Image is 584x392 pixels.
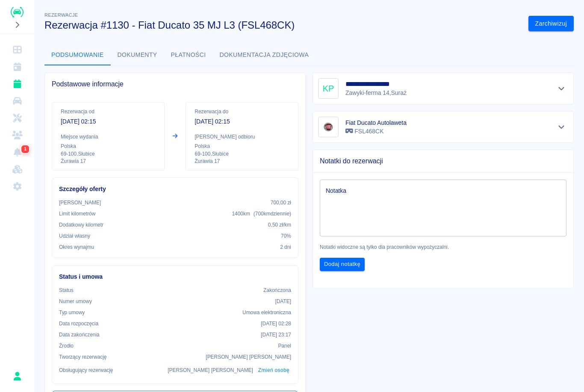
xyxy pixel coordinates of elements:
p: Data zakończenia [59,331,100,339]
span: Notatki do rezerwacji [320,157,566,165]
p: Zawyki-ferma 14 , Suraż [345,88,408,97]
p: 0,50 zł /km [268,221,291,229]
p: Data rozpoczęcia [59,320,98,327]
a: Powiadomienia [3,144,31,161]
p: Typ umowy [59,309,85,316]
button: Zarchiwizuj [528,16,574,32]
p: Dodatkowy kilometr [59,221,103,229]
p: FSL468CK [345,127,407,136]
a: Klienci [3,127,31,144]
span: Podstawowe informacje [52,80,298,88]
p: Miejsce wydania [61,133,156,141]
p: [PERSON_NAME] odbioru [195,133,289,141]
p: 700,00 zł [271,199,291,206]
button: Zmień osobę [257,364,291,377]
h6: Fiat Ducato Autolaweta [345,118,407,127]
p: [DATE] 02:15 [195,117,289,126]
p: [DATE] 23:17 [261,331,291,339]
img: Renthelp [11,7,24,18]
span: ( 700 km dziennie ) [254,211,291,217]
p: Okres wynajmu [59,243,94,251]
a: Kalendarz [3,58,31,75]
p: Panel [278,342,292,350]
p: [PERSON_NAME] [59,199,101,206]
p: Żurawia 17 [195,158,289,165]
h6: Status i umowa [59,272,291,281]
p: 1400 km [232,210,291,218]
p: Tworzący rezerwację [59,353,106,361]
p: Polska [195,142,289,150]
h6: Szczegóły oferty [59,185,291,194]
a: Flota [3,92,31,109]
h3: Rezerwacja #1130 - Fiat Ducato 35 MJ L3 (FSL468CK) [44,19,522,31]
a: Dashboard [3,41,31,58]
button: Dokumenty [111,45,164,65]
p: Rezerwacja od [61,108,156,115]
a: Rezerwacje [3,75,31,92]
a: Widget WWW [3,161,31,178]
p: Numer umowy [59,298,92,305]
p: [PERSON_NAME] [PERSON_NAME] [168,366,253,374]
p: Rezerwacja do [195,108,289,115]
button: Pokaż szczegóły [555,83,569,94]
button: Pokaż szczegóły [555,121,569,133]
a: Serwisy [3,109,31,127]
p: Status [59,286,74,294]
p: Polska [61,142,156,150]
p: 70% [281,232,291,240]
p: [DATE] 02:15 [61,117,156,126]
div: KP [318,78,339,99]
button: Rozwiń nawigację [11,19,24,30]
a: Ustawienia [3,178,31,195]
p: Limit kilometrów [59,210,95,218]
p: 69-100 , Słubice [61,150,156,158]
p: Zakończona [263,286,291,294]
button: Emil Graczyk [8,367,26,385]
p: Obsługujący rezerwację [59,366,113,374]
span: Rezerwacje [44,12,78,18]
button: Podsumowanie [44,45,111,65]
p: [DATE] [275,298,291,305]
p: [PERSON_NAME] [PERSON_NAME] [206,353,291,361]
img: Image [320,118,337,136]
button: Dodaj notatkę [320,258,365,271]
p: 69-100 , Słubice [195,150,289,158]
p: Umowa elektroniczna [242,309,291,316]
p: 2 dni [280,243,291,251]
p: Notatki widoczne są tylko dla pracowników wypożyczalni. [320,243,566,251]
p: Żrodło [59,342,74,350]
p: Udział własny [59,232,90,240]
p: [DATE] 02:28 [261,320,291,327]
button: Dokumentacja zdjęciowa [213,45,316,65]
button: Płatności [164,45,213,65]
span: 1 [22,145,28,153]
p: Żurawia 17 [61,158,156,165]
